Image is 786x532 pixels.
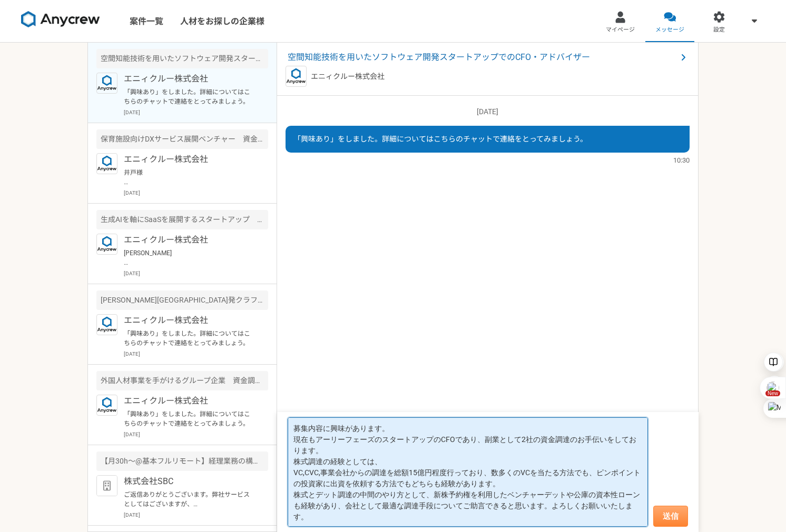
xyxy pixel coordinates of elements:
[288,417,648,527] textarea: 募集内容に興味があります。 現在もアーリーフェーズのスタートアップのCFOであり、副業として2社の資金調達のお手伝いをしております。 株式調達の経験としては、 VC,CVC,事業会社からの調達を...
[293,135,587,143] span: 「興味あり」をしました。詳細についてはこちらのチャットで連絡をとってみましょう。
[286,106,690,117] p: [DATE]
[124,409,254,428] p: 「興味あり」をしました。詳細についてはこちらのチャットで連絡をとってみましょう。
[124,73,254,85] p: エニィクルー株式会社
[124,168,254,187] p: 井戸様 ご返信遅くなり、申し訳ございません。 本件、ご応募いただき、ありがとうございます。 こちらですが、先方のリファラルで決まりそうでして、すぐでのご案内は難しいのですが、もしよろしければ、直...
[673,155,690,165] span: 10:30
[124,87,254,106] p: 「興味あり」をしました。詳細についてはこちらのチャットで連絡をとってみましょう。
[606,26,635,34] span: マイページ
[96,49,268,68] div: 空間知能技術を用いたソフトウェア開発スタートアップでのCFO・アドバイザー
[124,511,268,519] p: [DATE]
[124,153,254,166] p: エニィクルー株式会社
[124,475,254,488] p: 株式会社SBC
[96,395,117,416] img: logo_text_blue_01.png
[124,329,254,348] p: 「興味あり」をしました。詳細についてはこちらのチャットで連絡をとってみましょう。
[96,153,117,174] img: logo_text_blue_01.png
[96,73,117,94] img: logo_text_blue_01.png
[96,475,117,496] img: default_org_logo-42cde973f59100197ec2c8e796e4974ac8490bb5b08a0eb061ff975e4574aa76.png
[96,451,268,471] div: 【月30h～@基本フルリモート】経理業務の構築サポートができる経理のプロ募集
[124,234,254,246] p: エニィクルー株式会社
[96,234,117,255] img: logo_text_blue_01.png
[96,290,268,310] div: [PERSON_NAME][GEOGRAPHIC_DATA]発クラフトビールを手がけるベンチャー 財務戦略
[124,314,254,327] p: エニィクルー株式会社
[653,506,688,527] button: 送信
[311,71,385,82] p: エニィクルー株式会社
[288,51,677,64] span: 空間知能技術を用いたソフトウェア開発スタートアップでのCFO・アドバイザー
[124,490,254,509] p: ご返信ありがとうございます。弊社サービスとしてはございますが、 案件名及び業務内容にほ記載していないのですが、今回の募集内容に記載ありましたでしょうか？確認したところないので、募集していないので...
[124,430,268,438] p: [DATE]
[124,269,268,277] p: [DATE]
[655,26,684,34] span: メッセージ
[96,371,268,390] div: 外国人材事業を手がけるグループ企業 資金調達を担うCFO
[96,314,117,335] img: logo_text_blue_01.png
[713,26,725,34] span: 設定
[21,11,100,28] img: 8DqYSo04kwAAAAASUVORK5CYII=
[124,395,254,407] p: エニィクルー株式会社
[286,66,307,87] img: logo_text_blue_01.png
[96,129,268,149] div: 保育施設向けDXサービス展開ベンチャー 資金調達をリードするCFO
[124,350,268,358] p: [DATE]
[124,108,268,116] p: [DATE]
[124,189,268,197] p: [DATE]
[124,248,254,267] p: [PERSON_NAME] Anycrewの[PERSON_NAME]と申します。 ご連絡が遅くなり、申し訳ございません。 本件ですが、転職を視野に入れた案件となりますので、すぐのご提案が難しい...
[96,210,268,229] div: 生成AIを軸にSaaSを展開するスタートアップ コーポレートマネージャー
